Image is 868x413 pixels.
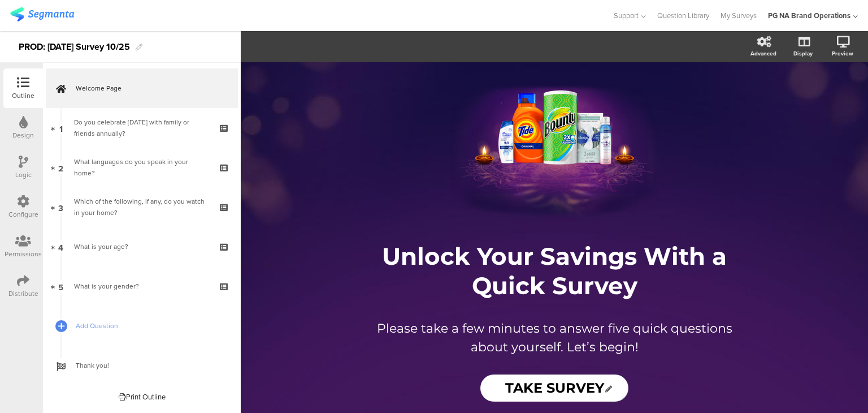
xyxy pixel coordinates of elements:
[8,289,38,299] div: Distribute
[5,249,42,259] div: Permissions
[614,10,639,21] span: Support
[74,281,209,292] div: What is your gender?
[8,209,38,220] div: Configure
[46,266,238,306] a: 5 What is your gender?
[46,187,238,227] a: 3 Which of the following, if any, do you watch in your home?
[76,320,220,332] span: Add Question
[58,280,63,292] span: 5
[59,122,63,134] span: 1
[832,49,853,58] div: Preview
[750,49,776,58] div: Advanced
[76,83,220,94] span: Welcome Page
[74,241,209,252] div: What is your age?
[74,196,209,218] div: Which of the following, if any, do you watch in your home?
[480,375,628,402] input: Start
[19,38,130,56] div: PROD: [DATE] Survey 10/25
[793,49,813,58] div: Display
[119,392,166,402] div: Print Outline
[357,319,752,356] p: Please take a few minutes to answer five quick questions about yourself. Let’s begin!
[58,201,63,213] span: 3
[12,91,34,101] div: Outline
[58,161,63,174] span: 2
[74,117,209,139] div: Do you celebrate Diwali with family or friends annually?
[46,68,238,108] a: Welcome Page
[10,7,74,21] img: segmanta logo
[58,240,63,253] span: 4
[46,227,238,266] a: 4 What is your age?
[12,130,34,140] div: Design
[345,242,763,300] p: Unlock Your Savings With a Quick Survey
[46,108,238,148] a: 1 Do you celebrate [DATE] with family or friends annually?
[74,156,209,179] div: What languages do you speak in your home?
[46,346,238,385] a: Thank you!
[768,10,850,21] div: PG NA Brand Operations
[46,148,238,187] a: 2 What languages do you speak in your home?
[76,360,220,371] span: Thank you!
[15,170,32,180] div: Logic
